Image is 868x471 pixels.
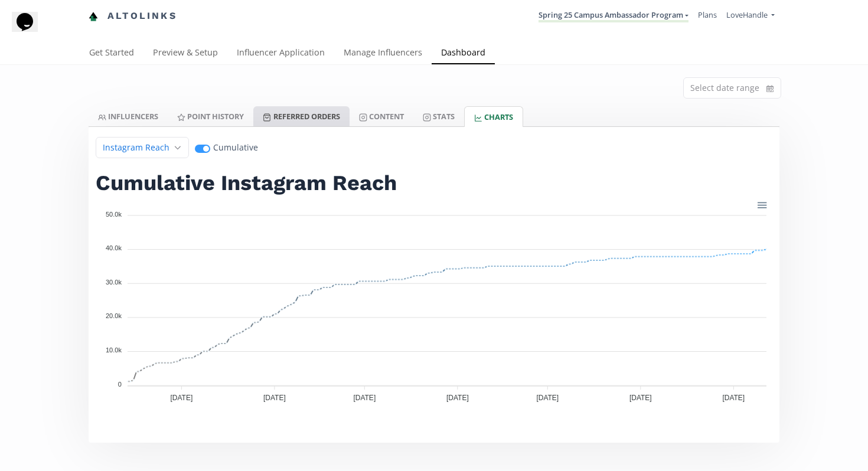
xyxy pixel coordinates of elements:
a: Get Started [80,42,143,66]
tspan: 0 [118,381,122,388]
tspan: [DATE] [353,394,376,403]
a: LoveHandle [726,9,775,23]
a: Dashboard [432,42,495,66]
a: CHARTS [464,106,523,127]
svg: angle down [174,142,181,153]
span: LoveHandle [726,9,768,20]
a: Referred Orders [253,106,349,126]
tspan: 50.0k [106,211,122,218]
tspan: 20.0k [106,313,122,320]
a: Manage Influencers [334,42,432,66]
div: Menu [756,199,766,209]
tspan: [DATE] [629,394,652,403]
a: Point HISTORY [168,106,253,126]
img: favicon-32x32.png [89,12,98,21]
tspan: 40.0k [106,245,122,252]
a: INFLUENCERS [89,106,168,126]
a: Spring 25 Campus Ambassador Program [539,9,688,22]
div: Cumulative [195,142,258,153]
a: Influencer Application [227,42,334,66]
span: Instagram Reach [103,142,169,153]
a: Plans [698,9,717,20]
a: Content [350,106,413,126]
tspan: [DATE] [536,394,559,403]
a: Altolinks [89,6,177,26]
svg: calendar [766,83,774,94]
a: Preview & Setup [143,42,227,66]
tspan: [DATE] [170,394,192,403]
iframe: chat widget [12,12,50,47]
tspan: 30.0k [106,279,122,286]
tspan: [DATE] [722,394,745,403]
tspan: 10.0k [106,346,122,354]
tspan: [DATE] [446,394,469,403]
h2: Cumulative Instagram Reach [96,168,772,198]
tspan: [DATE] [263,394,286,403]
a: Stats [413,106,464,126]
